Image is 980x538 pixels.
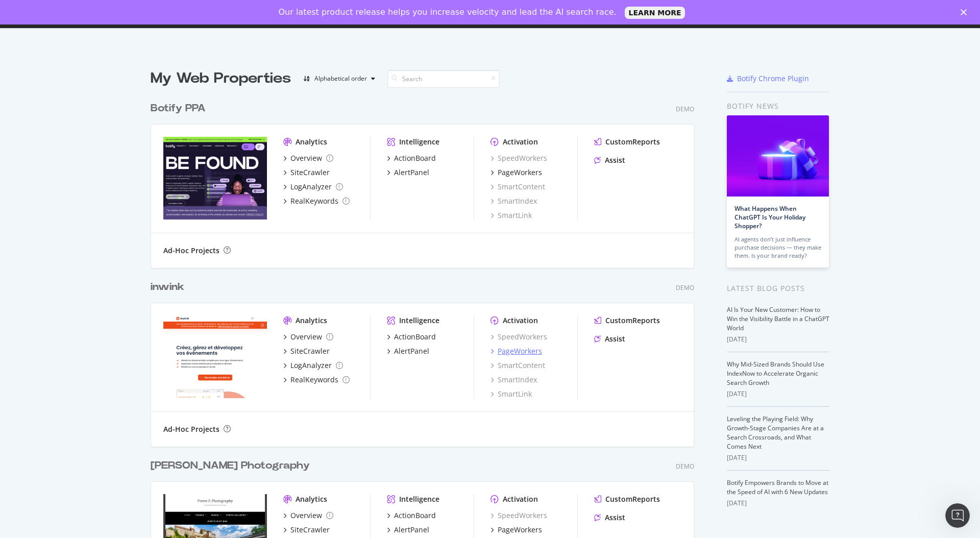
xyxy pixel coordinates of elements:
a: [PERSON_NAME] Photography [151,458,314,473]
a: Assist [594,155,625,165]
a: SmartLink [491,210,532,221]
a: SpeedWorkers [491,510,547,521]
div: Botify PPA [151,101,206,116]
a: PageWorkers [491,167,542,178]
div: SiteCrawler [290,525,330,535]
input: Search [387,70,500,88]
div: Overview [290,510,322,521]
a: LogAnalyzer [283,182,343,192]
a: RealKeywords [283,196,350,206]
div: Intelligence [399,137,439,147]
img: What Happens When ChatGPT Is Your Holiday Shopper? [727,115,829,197]
a: PageWorkers [491,525,542,535]
a: RealKeywords [283,375,350,385]
a: inwink [151,280,188,295]
div: Ad-Hoc Projects [163,424,219,434]
a: AlertPanel [387,346,429,356]
div: SiteCrawler [290,167,330,178]
div: PageWorkers [498,346,542,356]
a: SiteCrawler [283,525,330,535]
div: Intelligence [399,315,439,326]
div: Assist [605,512,625,523]
div: RealKeywords [290,375,338,385]
div: SiteCrawler [290,346,330,356]
div: LogAnalyzer [290,360,332,371]
div: Demo [676,283,694,292]
div: [DATE] [727,499,829,508]
a: AI Is Your New Customer: How to Win the Visibility Battle in a ChatGPT World [727,305,829,332]
div: Ad-Hoc Projects [163,246,219,256]
div: [DATE] [727,335,829,344]
div: AI agents don’t just influence purchase decisions — they make them. Is your brand ready? [734,235,821,260]
a: Botify Empowers Brands to Move at the Speed of AI with 6 New Updates [727,478,828,496]
a: CustomReports [594,315,660,326]
div: Botify Chrome Plugin [737,74,809,84]
img: inwink [163,315,267,398]
a: Overview [283,510,333,521]
a: SmartIndex [491,196,537,206]
div: Activation [503,315,538,326]
a: SpeedWorkers [491,153,547,163]
div: RealKeywords [290,196,338,206]
a: SmartContent [491,182,545,192]
div: [PERSON_NAME] Photography [151,458,310,473]
a: AlertPanel [387,167,429,178]
div: Analytics [296,315,327,326]
a: SpeedWorkers [491,332,547,342]
div: CustomReports [605,315,660,326]
div: Demo [676,462,694,471]
div: PageWorkers [498,525,542,535]
div: Alphabetical order [314,76,367,82]
div: Our latest product release helps you increase velocity and lead the AI search race. [279,7,617,17]
a: LogAnalyzer [283,360,343,371]
a: LEARN MORE [625,7,685,19]
a: Leveling the Playing Field: Why Growth-Stage Companies Are at a Search Crossroads, and What Comes... [727,414,824,451]
a: SiteCrawler [283,346,330,356]
a: ActionBoard [387,332,436,342]
a: CustomReports [594,137,660,147]
div: ActionBoard [394,153,436,163]
a: PageWorkers [491,346,542,356]
a: ActionBoard [387,153,436,163]
a: SmartIndex [491,375,537,385]
iframe: Intercom live chat [945,503,970,528]
div: ActionBoard [394,332,436,342]
div: [DATE] [727,453,829,462]
a: Assist [594,512,625,523]
a: AlertPanel [387,525,429,535]
div: Demo [676,105,694,113]
div: SmartLink [491,389,532,399]
a: SmartContent [491,360,545,371]
a: Assist [594,334,625,344]
div: Activation [503,494,538,504]
div: Overview [290,332,322,342]
div: My Web Properties [151,68,291,89]
div: Overview [290,153,322,163]
img: Botify PPA [163,137,267,219]
div: Botify news [727,101,829,112]
div: CustomReports [605,494,660,504]
div: Intelligence [399,494,439,504]
div: CustomReports [605,137,660,147]
div: Assist [605,155,625,165]
div: Analytics [296,137,327,147]
div: inwink [151,280,184,295]
div: Assist [605,334,625,344]
a: CustomReports [594,494,660,504]
a: ActionBoard [387,510,436,521]
div: AlertPanel [394,346,429,356]
div: [DATE] [727,389,829,399]
div: ActionBoard [394,510,436,521]
div: PageWorkers [498,167,542,178]
div: Latest Blog Posts [727,283,829,294]
button: Alphabetical order [299,70,379,87]
div: AlertPanel [394,525,429,535]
